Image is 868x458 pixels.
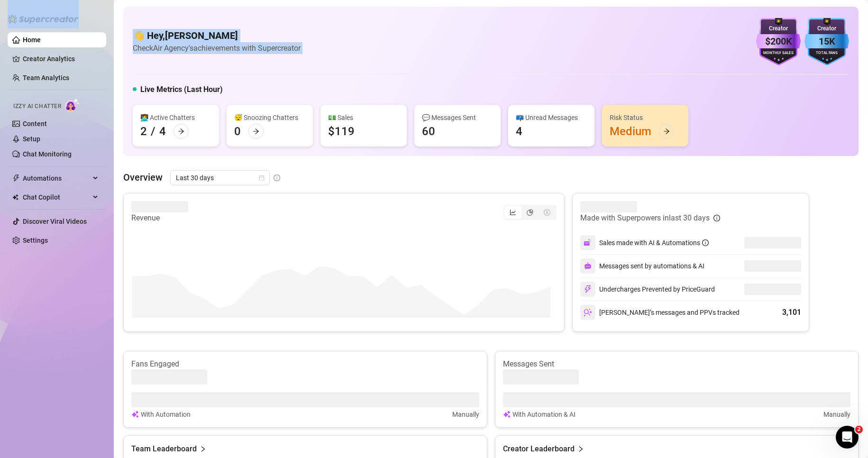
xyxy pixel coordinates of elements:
div: 💬 Messages Sent [422,112,493,123]
iframe: Intercom live chat [836,426,859,449]
img: purple-badge-B9DA21FR.svg [756,18,801,65]
img: svg%3e [584,285,592,293]
div: Risk Status [610,112,681,123]
article: Check Air Agency's achievements with Supercreator [133,42,301,54]
span: thunderbolt [12,174,20,182]
span: calendar [259,175,265,181]
span: dollar-circle [544,209,550,216]
span: arrow-right [663,128,670,135]
div: $119 [328,124,355,139]
a: Creator Analytics [23,51,99,66]
div: Creator [756,24,801,33]
img: svg%3e [584,308,592,317]
a: Chat Monitoring [23,150,72,158]
div: 0 [234,124,241,139]
article: With Automation & AI [512,409,576,420]
div: 📪 Unread Messages [516,112,587,123]
span: right [577,443,584,455]
img: AI Chatter [65,98,80,112]
article: Fans Engaged [131,359,479,369]
div: [PERSON_NAME]’s messages and PPVs tracked [580,305,740,320]
span: right [200,443,206,455]
article: Team Leaderboard [131,443,197,455]
div: Undercharges Prevented by PriceGuard [580,282,715,297]
a: Settings [23,237,48,244]
img: svg%3e [584,262,592,270]
div: segmented control [503,205,557,220]
img: svg%3e [584,238,592,247]
div: 60 [422,124,435,139]
span: 2 [855,426,863,433]
a: Setup [23,135,40,143]
span: info-circle [274,174,280,181]
span: arrow-right [178,128,184,135]
div: 💵 Sales [328,112,399,123]
div: 😴 Snoozing Chatters [234,112,305,123]
span: info-circle [702,239,709,246]
article: Made with Superpowers in last 30 days [580,212,710,224]
div: 15K [804,34,849,49]
div: 👩‍💻 Active Chatters [140,112,211,123]
span: pie-chart [527,209,533,216]
img: svg%3e [503,409,511,420]
a: Team Analytics [23,74,69,82]
div: 4 [159,124,166,139]
span: Automations [23,171,90,186]
div: Total Fans [804,50,849,56]
img: svg%3e [131,409,139,420]
div: Creator [804,24,849,33]
a: Discover Viral Videos [23,218,87,225]
a: Home [23,36,41,44]
div: Monthly Sales [756,50,801,56]
article: Manually [823,409,850,420]
h5: Live Metrics (Last Hour) [140,84,223,95]
div: Messages sent by automations & AI [580,258,704,274]
article: Manually [452,409,479,420]
span: Izzy AI Chatter [13,102,61,111]
article: Revenue [131,212,188,224]
span: arrow-right [253,128,259,135]
img: logo-BBDzfeDw.svg [8,14,79,24]
div: 2 [140,124,147,139]
div: 4 [516,124,522,139]
a: Content [23,120,47,128]
div: Sales made with AI & Automations [599,238,709,248]
div: $200K [756,34,801,49]
article: Overview [123,170,163,184]
div: 3,101 [782,307,801,318]
span: Chat Copilot [23,190,90,205]
article: Creator Leaderboard [503,443,575,455]
h4: 👋 Hey, [PERSON_NAME] [133,29,301,42]
span: line-chart [510,209,516,216]
article: With Automation [141,409,191,420]
article: Messages Sent [503,359,851,369]
span: Last 30 days [176,171,264,185]
img: blue-badge-DgoSNQY1.svg [804,18,849,65]
span: info-circle [713,215,720,221]
img: Chat Copilot [12,194,18,201]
